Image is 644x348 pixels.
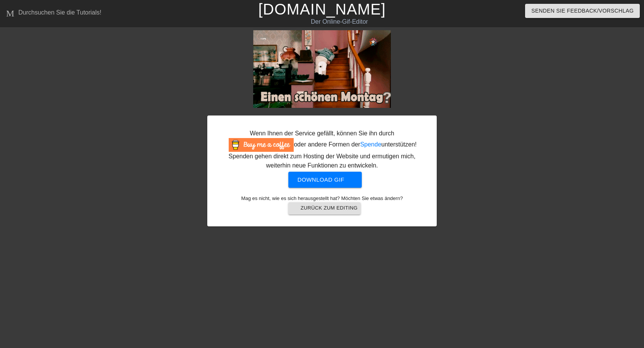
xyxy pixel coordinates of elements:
[348,175,358,184] span: get-app
[288,172,362,188] button: Download gif
[221,129,423,170] div: Wenn Ihnen der Service gefällt, können Sie ihn durch oder andere Formen der unterstützen ! Spende...
[291,204,301,213] span: arrow-back
[6,7,101,19] a: Durchsuchen Sie die Tutorials!
[219,195,425,215] div: Mag es nicht, wie es sich herausgestellt hat? Möchten Sie etwas ändern?
[288,202,361,215] button: Zurück zum Editing
[531,6,634,16] span: Senden Sie Feedback/Vorschlag
[525,4,640,18] button: Senden Sie Feedback/Vorschlag
[298,175,353,185] span: Download gif
[229,138,294,152] img: Kaufen Sie mir einen Kaffee
[282,176,362,182] a: Download gif
[291,204,358,213] span: Zurück zum Editing
[218,17,460,26] div: Der Online-Gif-Editor
[6,7,15,16] span: Menü-Buch
[18,9,101,16] div: Durchsuchen Sie die Tutorials!
[360,141,381,148] a: Spende
[253,30,391,108] img: PIEOn4HA.gif
[258,1,385,18] a: [DOMAIN_NAME]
